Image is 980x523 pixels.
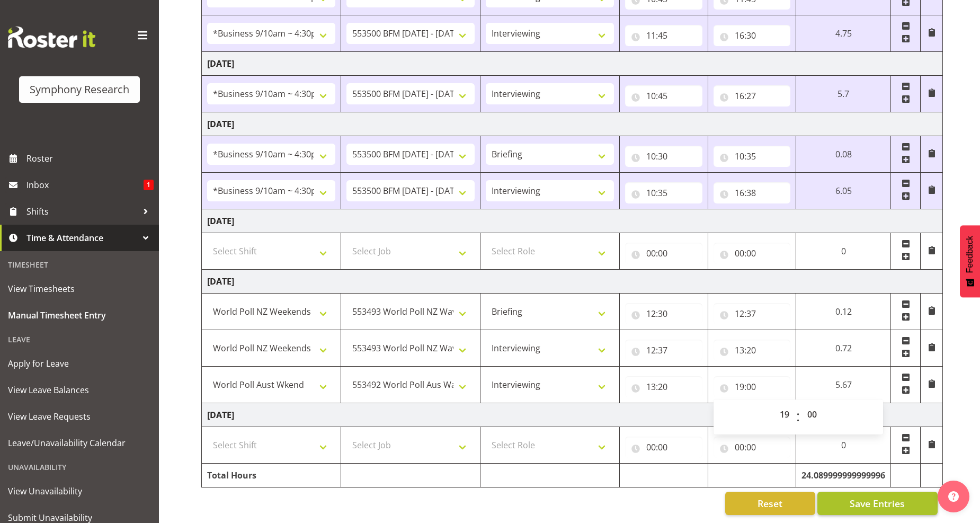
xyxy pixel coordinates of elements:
a: View Leave Requests [3,403,156,430]
input: Click to select... [714,146,791,167]
td: 5.7 [796,76,891,112]
div: Leave [3,329,156,350]
td: [DATE] [202,270,943,294]
input: Click to select... [714,437,791,458]
input: Click to select... [714,303,791,324]
td: 0.72 [796,330,891,367]
span: Roster [26,150,154,166]
input: Click to select... [625,437,702,458]
input: Click to select... [625,182,702,203]
span: Save Entries [850,497,905,510]
input: Click to select... [714,25,791,46]
div: Symphony Research [30,82,129,97]
a: Manual Timesheet Entry [3,302,156,329]
img: help-xxl-2.png [948,491,959,502]
span: Leave/Unavailability Calendar [8,435,151,451]
input: Click to select... [714,376,791,397]
span: : [796,404,800,430]
input: Click to select... [714,243,791,264]
span: Apply for Leave [8,356,151,371]
span: Time & Attendance [26,230,138,246]
td: 0.12 [796,294,891,330]
a: Leave/Unavailability Calendar [3,430,156,456]
td: 4.75 [796,15,891,52]
td: [DATE] [202,52,943,76]
input: Click to select... [625,25,702,46]
span: Feedback [965,236,975,273]
a: View Unavailability [3,478,156,504]
span: View Leave Balances [8,382,151,398]
input: Click to select... [714,182,791,203]
input: Click to select... [625,146,702,167]
a: View Leave Balances [3,377,156,403]
td: 5.67 [796,367,891,403]
a: View Timesheets [3,276,156,302]
input: Click to select... [625,340,702,361]
div: Timesheet [3,254,156,276]
td: Total Hours [202,464,341,487]
span: 1 [144,180,154,190]
input: Click to select... [625,85,702,107]
td: 0 [796,427,891,464]
span: Shifts [26,203,138,219]
span: View Leave Requests [8,409,151,424]
button: Save Entries [817,492,938,515]
img: Rosterit website logo [8,26,95,48]
td: 24.089999999999996 [796,464,891,487]
td: 0.08 [796,136,891,173]
td: 6.05 [796,173,891,209]
input: Click to select... [625,376,702,397]
input: Click to select... [714,340,791,361]
input: Click to select... [625,243,702,264]
button: Reset [725,492,815,515]
td: 0 [796,233,891,270]
span: View Unavailability [8,483,151,499]
td: [DATE] [202,209,943,233]
span: Reset [758,497,782,510]
span: Inbox [26,177,144,193]
a: Apply for Leave [3,350,156,377]
input: Click to select... [625,303,702,324]
button: Feedback - Show survey [960,225,980,297]
input: Click to select... [714,85,791,107]
td: [DATE] [202,112,943,136]
div: Unavailability [3,456,156,478]
td: [DATE] [202,403,943,427]
span: View Timesheets [8,281,151,297]
span: Manual Timesheet Entry [8,307,151,323]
